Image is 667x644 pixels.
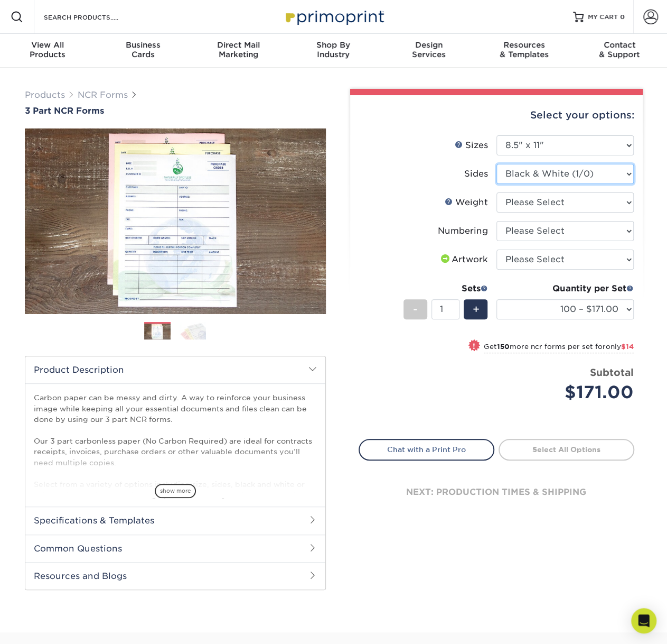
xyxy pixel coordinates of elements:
span: only [606,343,634,351]
div: & Templates [476,40,571,59]
h2: Specifications & Templates [25,507,325,534]
img: Primoprint [281,5,387,28]
span: Direct Mail [191,40,286,50]
span: 0 [620,13,625,21]
a: Contact& Support [572,34,667,68]
h2: Resources and Blogs [25,562,325,590]
small: Get more ncr forms per set for [484,343,634,353]
div: Marketing [191,40,286,59]
img: NCR Forms 01 [144,323,171,341]
span: show more [155,484,196,498]
img: NCR Forms 02 [180,321,206,340]
div: Sizes [455,139,488,152]
span: $14 [621,343,634,351]
a: Shop ByIndustry [286,34,381,68]
a: Products [25,90,65,100]
div: Industry [286,40,381,59]
span: Design [381,40,476,50]
div: $171.00 [504,380,634,405]
span: Shop By [286,40,381,50]
input: SEARCH PRODUCTS..... [43,11,146,23]
div: Sides [464,168,488,180]
p: Carbon paper can be messy and dirty. A way to reinforce your business image while keeping all you... [34,392,317,522]
span: Contact [572,40,667,50]
h2: Product Description [25,356,325,383]
a: Direct MailMarketing [191,34,286,68]
span: MY CART [588,13,618,22]
img: 3 Part NCR Forms 01 [25,117,326,325]
div: Artwork [439,253,488,266]
a: NCR Forms [78,90,128,100]
div: Numbering [438,225,488,237]
div: next: production times & shipping [359,461,634,524]
span: Resources [476,40,571,50]
a: BusinessCards [95,34,190,68]
a: Select All Options [499,439,634,460]
span: + [472,301,479,317]
strong: Subtotal [590,366,634,378]
div: Services [381,40,476,59]
a: DesignServices [381,34,476,68]
span: Business [95,40,190,50]
div: Cards [95,40,190,59]
a: Resources& Templates [476,34,571,68]
a: Chat with a Print Pro [359,439,494,460]
a: 3 Part NCR Forms [25,106,326,116]
h2: Common Questions [25,535,325,562]
span: 3 Part NCR Forms [25,106,104,116]
span: - [413,301,418,317]
div: Open Intercom Messenger [631,608,656,633]
div: Quantity per Set [496,282,634,295]
span: ! [473,341,475,352]
div: Select your options: [359,95,634,135]
div: & Support [572,40,667,59]
div: Weight [445,196,488,209]
div: Sets [403,282,488,295]
strong: 150 [497,343,510,351]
